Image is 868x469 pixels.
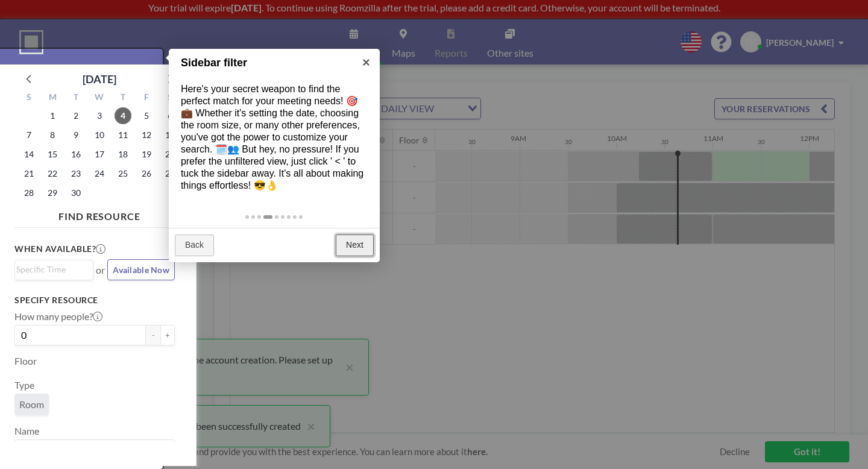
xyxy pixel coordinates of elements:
div: Here's your secret weapon to find the perfect match for your meeting needs! 🎯💼 Whether it's setti... [169,71,380,204]
h1: Sidebar filter [181,55,349,71]
a: Next [336,234,374,256]
button: + [160,325,175,345]
a: Back [175,234,214,256]
a: × [353,49,380,76]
